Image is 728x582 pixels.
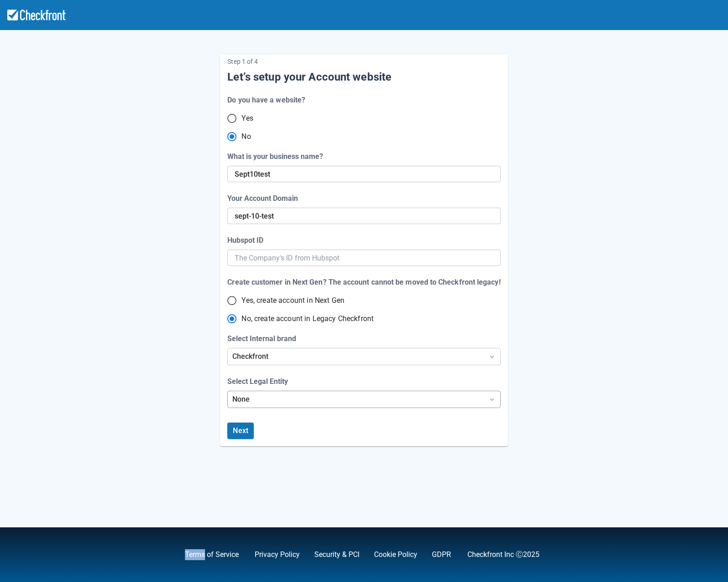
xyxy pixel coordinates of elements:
input: The Company's ID from Hubspot [235,250,493,266]
span: Yes [241,113,253,124]
label: Your Account Domain [227,193,302,204]
span: No, create account in Legacy Checkfront [241,313,374,324]
input: This will be your Account domain [235,166,491,182]
div: , [170,549,240,560]
span: Dropdown icon [487,395,497,404]
span: No [241,131,251,142]
div: Create customer in Next Gen? The account cannot be moved to Checkfront legacy! [227,277,500,288]
label: Select Legal Entity [227,376,292,387]
span: Dropdown icon [487,352,497,361]
div: None [232,394,479,405]
a: Privacy Policy [255,550,300,559]
a: Terms of Service [185,550,239,559]
label: Select Internal brand [227,333,300,344]
a: Cookie Policy [374,550,417,559]
button: Next [227,423,254,439]
div: Do you have a website? [227,95,305,106]
h5: Let’s setup your Account website [227,70,500,84]
span: Yes, create account in Next Gen [241,295,344,306]
label: What is your business name? [227,151,327,162]
div: Checkfront [232,351,479,362]
p: Step 1 of 4 [227,55,500,68]
a: Security & PCI [314,550,359,559]
a: Checkfront Inc Ⓒ2025 [467,550,539,559]
label: Hubspot ID [227,235,267,246]
a: GDPR [432,550,451,559]
div: . [417,549,453,560]
iframe: Chat Widget [596,484,728,582]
